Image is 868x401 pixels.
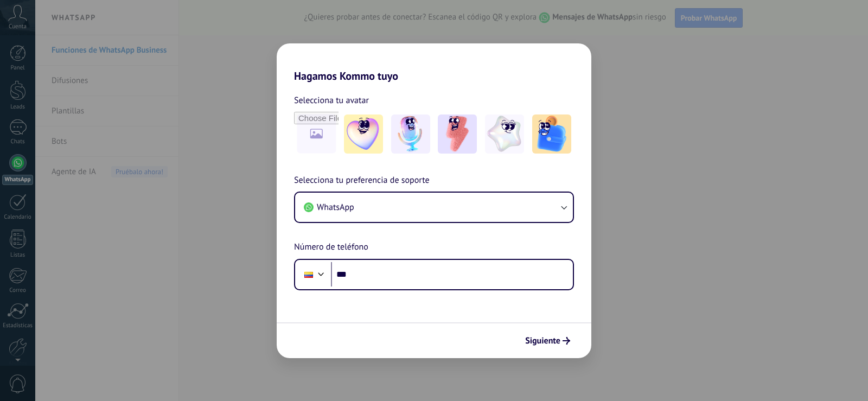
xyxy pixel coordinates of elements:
[294,93,369,107] span: Selecciona tu avatar
[485,114,524,154] img: -4.jpeg
[298,263,319,286] div: Colombia: + 57
[520,332,575,350] button: Siguiente
[277,43,591,82] h2: Hagamos Kommo tuyo
[525,337,560,345] span: Siguiente
[294,174,430,188] span: Selecciona tu preferencia de soporte
[391,114,430,154] img: -2.jpeg
[532,114,571,154] img: -5.jpeg
[344,114,383,154] img: -1.jpeg
[295,193,573,222] button: WhatsApp
[438,114,477,154] img: -3.jpeg
[317,202,354,213] span: WhatsApp
[294,240,368,254] span: Número de teléfono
